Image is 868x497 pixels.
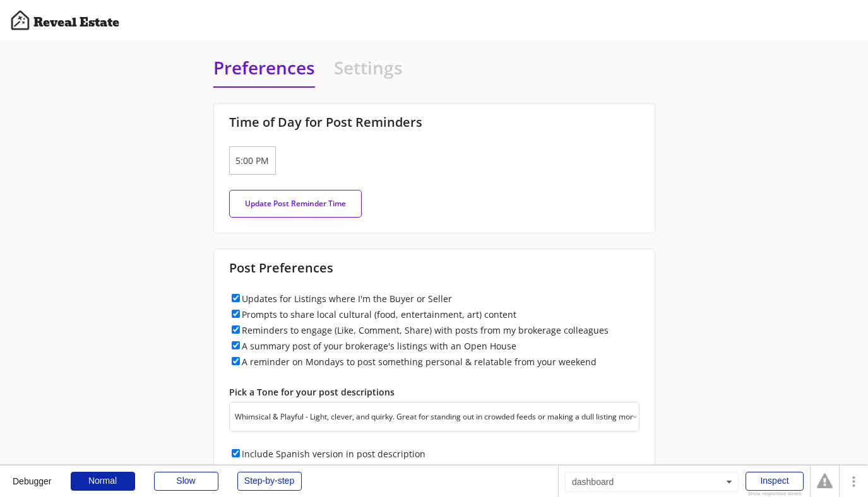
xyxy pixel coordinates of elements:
[242,293,452,305] label: Updates for Listings where I'm the Buyer or Seller
[71,472,135,491] div: Normal
[242,324,609,336] label: Reminders to engage (Like, Comment, Share) with posts from my brokerage colleagues
[229,259,639,277] h6: Post Preferences
[242,340,516,352] label: A summary post of your brokerage's listings with an Open House
[565,472,739,492] div: dashboard
[230,146,276,175] input: 12:00 AM
[242,356,597,368] label: A reminder on Mondays to post something personal & relatable from your weekend
[242,308,516,320] label: Prompts to share local cultural (food, entertainment, art) content
[154,472,218,491] div: Slow
[213,56,315,88] h4: Preferences
[13,465,52,486] div: Debugger
[229,146,230,175] input: 10/05/2025
[229,190,362,218] button: Update Post Reminder Time
[33,15,119,30] h4: Reveal Estate
[237,472,302,491] div: Step-by-step
[746,491,804,496] div: Show responsive boxes
[242,448,425,460] label: Include Spanish version in post description
[229,386,639,399] h6: Pick a Tone for your post descriptions
[229,114,639,131] h6: Time of Day for Post Reminders
[10,10,30,30] img: Artboard%201%20copy%203%20%281%29.svg
[746,472,804,491] div: Inspect
[334,56,403,86] h4: Settings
